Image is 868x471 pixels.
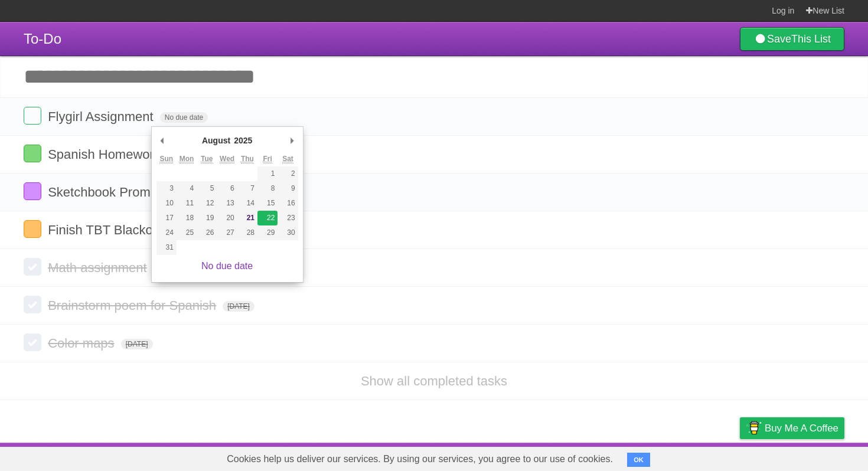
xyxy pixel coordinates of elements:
[278,225,298,240] button: 30
[156,196,177,211] button: 10
[791,33,831,45] b: This List
[24,182,41,200] label: Done
[48,185,164,199] span: Sketchbook Prompt
[765,418,838,439] span: Buy me a coffee
[156,211,177,225] button: 17
[48,109,156,124] span: Flygirl Assignment
[217,196,237,211] button: 13
[278,211,298,225] button: 23
[627,453,650,467] button: OK
[223,301,254,312] span: [DATE]
[197,211,217,225] button: 19
[237,211,257,225] button: 21
[278,181,298,196] button: 9
[257,225,278,240] button: 29
[177,211,197,225] button: 18
[156,225,177,240] button: 24
[24,296,41,313] label: Done
[177,181,197,196] button: 4
[241,155,254,163] abbr: Thursday
[24,107,41,125] label: Done
[48,298,219,313] span: Brainstorm poem for Spanish
[156,240,177,255] button: 31
[237,196,257,211] button: 14
[197,196,217,211] button: 12
[48,260,150,275] span: Math assignment
[197,181,217,196] button: 5
[282,155,293,163] abbr: Saturday
[257,211,278,225] button: 22
[217,211,237,225] button: 20
[217,181,237,196] button: 6
[740,417,844,439] a: Buy me a coffee
[215,447,625,471] span: Cookies help us deliver our services. By using our services, you agree to our use of cookies.
[740,27,844,51] a: SaveThis List
[217,225,237,240] button: 27
[156,132,168,149] button: Previous Month
[201,261,253,271] a: No due date
[257,196,278,211] button: 15
[232,132,254,149] div: 2025
[263,155,272,163] abbr: Friday
[286,132,298,149] button: Next Month
[201,155,213,163] abbr: Tuesday
[48,223,208,237] span: Finish TBT Blackout Poetry
[237,181,257,196] button: 7
[24,145,41,162] label: Done
[278,166,298,181] button: 2
[24,333,41,351] label: Done
[48,336,117,351] span: Color maps
[622,446,670,468] a: Developers
[177,225,197,240] button: 25
[159,155,173,163] abbr: Sunday
[200,132,232,149] div: August
[160,112,208,123] span: No due date
[48,147,164,162] span: Spanish Homework
[180,155,194,163] abbr: Monday
[770,446,844,468] a: Suggest a feature
[220,155,234,163] abbr: Wednesday
[583,446,608,468] a: About
[237,225,257,240] button: 28
[361,374,507,388] a: Show all completed tasks
[257,166,278,181] button: 1
[257,181,278,196] button: 8
[725,446,755,468] a: Privacy
[24,258,41,276] label: Done
[684,446,710,468] a: Terms
[278,196,298,211] button: 16
[24,31,61,47] span: To-Do
[156,181,177,196] button: 3
[121,339,153,349] span: [DATE]
[197,225,217,240] button: 26
[24,220,41,238] label: Done
[177,196,197,211] button: 11
[746,418,762,438] img: Buy me a coffee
